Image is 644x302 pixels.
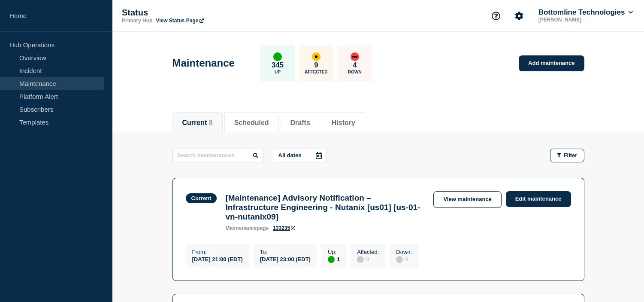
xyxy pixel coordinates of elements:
[550,149,584,162] button: Filter
[305,70,327,74] p: Affected
[396,249,412,255] p: Down :
[172,149,263,162] input: Search maintenances
[260,255,311,262] div: [DATE] 23:00 (EDT)
[122,8,293,18] p: Status
[225,225,269,231] p: page
[537,17,626,23] p: [PERSON_NAME]
[273,52,282,61] div: up
[314,61,318,70] p: 9
[328,249,340,255] p: Up :
[433,191,501,208] a: View maintenance
[564,152,577,159] span: Filter
[348,70,362,74] p: Down
[122,18,152,24] p: Primary Hub
[234,119,269,127] button: Scheduled
[278,152,302,159] p: All dates
[192,255,243,262] div: [DATE] 21:00 (EDT)
[275,70,281,74] p: Up
[273,225,295,231] a: 133235
[274,149,327,162] button: All dates
[537,8,635,17] button: Bottomline Technologies
[328,256,335,263] div: up
[328,255,340,263] div: 1
[357,255,379,263] div: 0
[225,225,257,231] span: maintenance
[510,7,528,25] button: Account settings
[487,7,505,25] button: Support
[172,57,235,69] h1: Maintenance
[396,255,412,263] div: 0
[272,61,284,70] p: 345
[396,256,403,263] div: disabled
[357,256,364,263] div: disabled
[332,119,355,127] button: History
[192,249,243,255] p: From :
[357,249,379,255] p: Affected :
[209,119,213,126] span: 8
[506,191,571,207] a: Edit maintenance
[312,52,320,61] div: affected
[225,193,425,222] h3: [Maintenance] Advisory Notification – Infrastructure Engineering - Nutanix [us01] [us-01-vn-nutan...
[191,195,212,201] div: Current
[519,55,584,71] a: Add maintenance
[260,249,311,255] p: To :
[351,52,359,61] div: down
[156,18,203,24] a: View Status Page
[182,119,213,127] button: Current 8
[290,119,310,127] button: Drafts
[353,61,357,70] p: 4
